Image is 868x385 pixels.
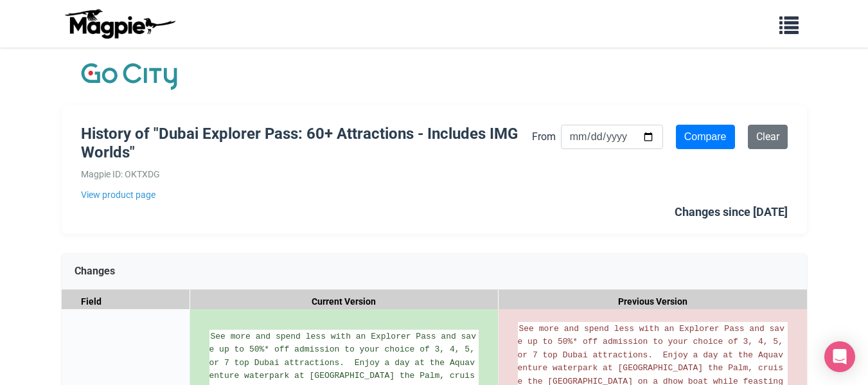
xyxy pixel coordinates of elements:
label: From [532,129,556,145]
input: Compare [676,125,735,149]
div: Changes since [DATE] [675,203,788,222]
div: Magpie ID: OKTXDG [81,167,532,181]
div: Changes [62,253,807,290]
img: Company Logo [81,60,177,93]
a: Clear [748,125,788,149]
div: Current Version [190,290,499,314]
div: Field [62,290,190,314]
h1: History of "Dubai Explorer Pass: 60+ Attractions - Includes IMG Worlds" [81,125,532,162]
a: View product page [81,188,532,202]
img: logo-ab69f6fb50320c5b225c76a69d11143b.png [62,8,177,39]
div: Open Intercom Messenger [824,341,855,372]
div: Previous Version [499,290,807,314]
